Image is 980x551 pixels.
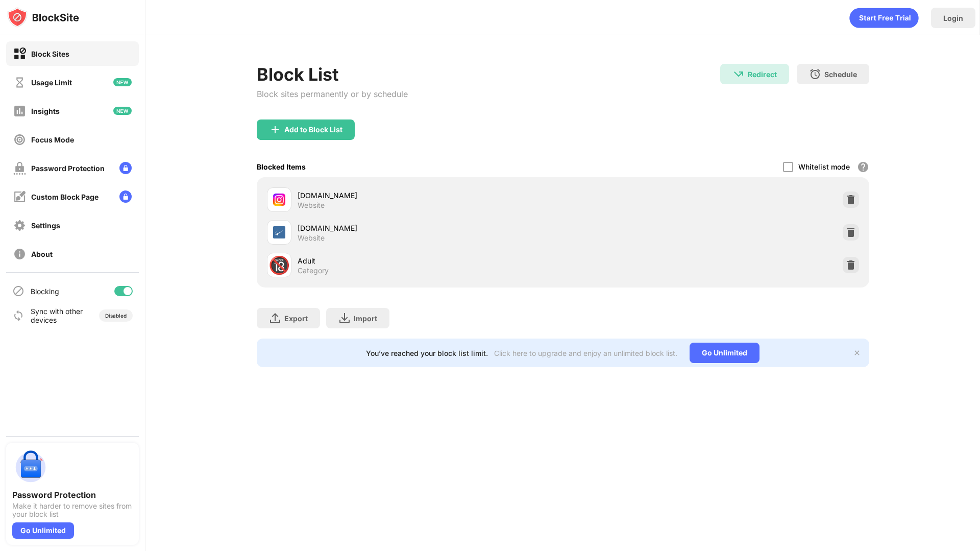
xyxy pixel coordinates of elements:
[284,314,308,323] div: Export
[13,47,26,60] img: block-on.svg
[257,162,306,171] div: Blocked Items
[13,190,26,203] img: customize-block-page-off.svg
[690,343,759,363] div: Go Unlimited
[105,313,127,319] div: Disabled
[853,349,861,357] img: x-button.svg
[257,89,408,99] div: Block sites permanently or by schedule
[31,250,53,258] div: About
[13,162,26,175] img: password-protection-off.svg
[31,107,60,115] div: Insights
[31,307,83,324] div: Sync with other devices
[366,349,488,357] div: You’ve reached your block list limit.
[494,349,677,357] div: Click here to upgrade and enjoy an unlimited block list.
[12,285,24,297] img: blocking-icon.svg
[273,194,285,206] img: favicons
[268,255,290,276] div: 🔞
[298,201,325,210] div: Website
[31,164,105,173] div: Password Protection
[943,14,963,22] div: Login
[298,266,329,275] div: Category
[298,190,563,201] div: [DOMAIN_NAME]
[284,126,342,134] div: Add to Block List
[31,221,60,230] div: Settings
[298,233,325,243] div: Website
[12,502,133,518] div: Make it harder to remove sites from your block list
[7,7,79,28] img: logo-blocksite.svg
[31,50,69,58] div: Block Sites
[31,193,99,201] div: Custom Block Page
[113,78,132,86] img: new-icon.svg
[113,107,132,115] img: new-icon.svg
[13,105,26,117] img: insights-off.svg
[13,76,26,89] img: time-usage-off.svg
[119,162,132,174] img: lock-menu.svg
[13,133,26,146] img: focus-off.svg
[273,226,285,238] img: favicons
[298,223,563,233] div: [DOMAIN_NAME]
[13,248,26,260] img: about-off.svg
[354,314,377,323] div: Import
[824,70,857,79] div: Schedule
[298,255,563,266] div: Adult
[12,522,74,539] div: Go Unlimited
[12,309,24,322] img: sync-icon.svg
[31,135,74,144] div: Focus Mode
[849,8,919,28] div: animation
[31,78,72,87] div: Usage Limit
[257,64,408,85] div: Block List
[798,162,850,171] div: Whitelist mode
[12,490,133,500] div: Password Protection
[12,449,49,486] img: push-password-protection.svg
[13,219,26,232] img: settings-off.svg
[31,287,59,296] div: Blocking
[119,190,132,203] img: lock-menu.svg
[748,70,777,79] div: Redirect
